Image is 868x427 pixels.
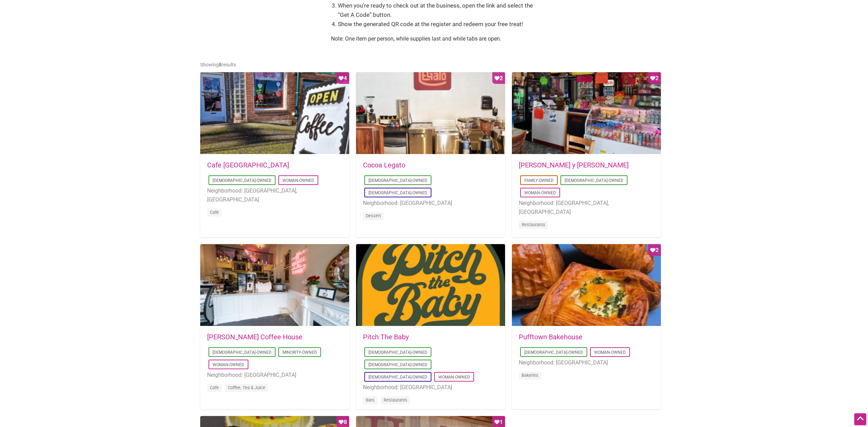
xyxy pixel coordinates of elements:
a: Cafe [GEOGRAPHIC_DATA] [207,161,289,169]
a: [DEMOGRAPHIC_DATA]-Owned [213,178,271,183]
a: Pitch The Baby [363,333,409,341]
a: [DEMOGRAPHIC_DATA]-Owned [368,350,427,355]
a: [DEMOGRAPHIC_DATA]-Owned [565,178,623,183]
a: Woman-Owned [213,362,244,367]
a: Coffee, Tea & Juice [228,385,265,390]
li: Neighborhood: [GEOGRAPHIC_DATA] [363,199,498,208]
p: Note: One item per person, while supplies last and while tabs are open. [331,34,537,43]
a: Restaurants [522,222,545,227]
li: Neighborhood: [GEOGRAPHIC_DATA] [519,358,654,367]
a: Cocoa Legato [363,161,405,169]
a: [PERSON_NAME] Coffee House [207,333,302,341]
b: 8 [219,62,222,67]
a: Minority-Owned [282,350,317,355]
div: Scroll Back to Top [854,413,866,425]
a: Bars [366,397,375,403]
a: Woman-Owned [524,190,556,195]
li: Show the generated QR code at the register and redeem your free treat! [338,20,537,29]
li: Neighborhood: [GEOGRAPHIC_DATA], [GEOGRAPHIC_DATA] [207,186,342,204]
li: Neighborhood: [GEOGRAPHIC_DATA], [GEOGRAPHIC_DATA] [519,199,654,216]
a: Cafe [210,210,219,215]
a: Woman-Owned [438,375,470,380]
li: Neighborhood: [GEOGRAPHIC_DATA] [363,383,498,392]
a: Restaurants [384,397,407,403]
a: Woman-Owned [282,178,314,183]
li: Neighborhood: [GEOGRAPHIC_DATA] [207,371,342,380]
li: When you’re ready to check out at the business, open the link and select the “Get A Code” button. [338,1,537,20]
a: Pufftown Bakehouse [519,333,582,341]
a: Cafe [210,385,219,390]
a: Family-Owned [524,178,554,183]
span: Showing results [200,62,236,67]
a: [DEMOGRAPHIC_DATA]-Owned [368,375,427,380]
a: [DEMOGRAPHIC_DATA]-Owned [368,362,427,367]
a: [DEMOGRAPHIC_DATA]-Owned [524,350,583,355]
a: [DEMOGRAPHIC_DATA]-Owned [368,190,427,195]
a: Bakeries [522,373,538,378]
a: [DEMOGRAPHIC_DATA]-Owned [368,178,427,183]
a: [DEMOGRAPHIC_DATA]-Owned [213,350,271,355]
a: Woman-Owned [594,350,626,355]
a: [PERSON_NAME] y [PERSON_NAME] [519,161,629,169]
a: Dessert [366,213,381,218]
